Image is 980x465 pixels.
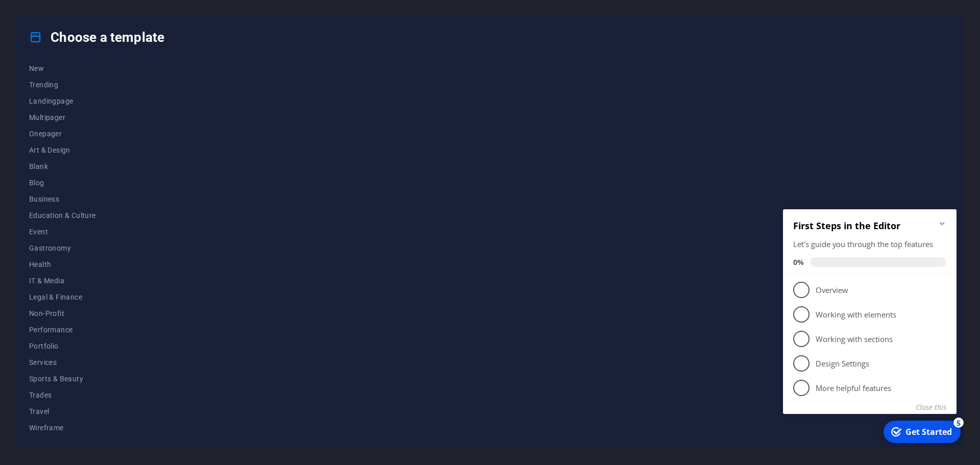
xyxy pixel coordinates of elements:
button: Blank [29,158,96,175]
span: Blog [29,179,96,187]
li: Design Settings [4,152,178,177]
button: Travel [29,403,96,420]
span: Sports & Beauty [29,375,96,383]
span: Onepager [29,130,96,138]
li: Working with sections [4,128,178,152]
span: Education & Culture [29,211,96,219]
button: Close this [137,203,167,213]
button: Art & Design [29,142,96,158]
div: Minimize checklist [159,20,167,29]
button: Health [29,256,96,273]
li: Overview [4,79,178,103]
button: Wireframe [29,420,96,436]
div: Get Started 5 items remaining, 0% complete [105,222,182,244]
span: Landingpage [29,97,96,105]
button: Education & Culture [29,207,96,224]
span: Travel [29,407,96,415]
button: Trades [29,387,96,403]
button: Blog [29,175,96,191]
li: More helpful features [4,177,178,201]
span: Multipager [29,113,96,121]
span: Gastronomy [29,244,96,252]
button: Services [29,354,96,371]
button: Gastronomy [29,240,96,256]
span: IT & Media [29,277,96,285]
span: New [29,64,96,72]
span: Event [29,228,96,236]
button: Multipager [29,109,96,126]
button: Performance [29,322,96,338]
button: Event [29,224,96,240]
button: Legal & Finance [29,289,96,305]
span: 0% [14,58,31,68]
div: Let's guide you through the top features [14,40,167,51]
li: Working with elements [4,103,178,128]
span: Business [29,195,96,203]
span: Trades [29,391,96,399]
span: Trending [29,81,96,89]
p: Overview [37,86,159,96]
span: Performance [29,326,96,334]
p: More helpful features [37,184,159,194]
div: Get Started [127,227,173,238]
span: Non-Profit [29,309,96,317]
button: Landingpage [29,93,96,109]
button: IT & Media [29,273,96,289]
span: Health [29,260,96,268]
button: New [29,60,96,77]
span: Portfolio [29,342,96,350]
span: Legal & Finance [29,293,96,301]
span: Blank [29,162,96,170]
h4: Choose a template [29,29,164,45]
button: Onepager [29,126,96,142]
button: Non-Profit [29,305,96,322]
button: Trending [29,77,96,93]
span: Wireframe [29,424,96,432]
h2: First Steps in the Editor [14,20,167,33]
span: Services [29,358,96,366]
button: Business [29,191,96,207]
p: Design Settings [37,159,159,170]
button: Portfolio [29,338,96,354]
span: Art & Design [29,146,96,154]
p: Working with sections [37,135,159,145]
p: Working with elements [37,110,159,121]
button: Sports & Beauty [29,371,96,387]
div: 5 [175,218,185,229]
